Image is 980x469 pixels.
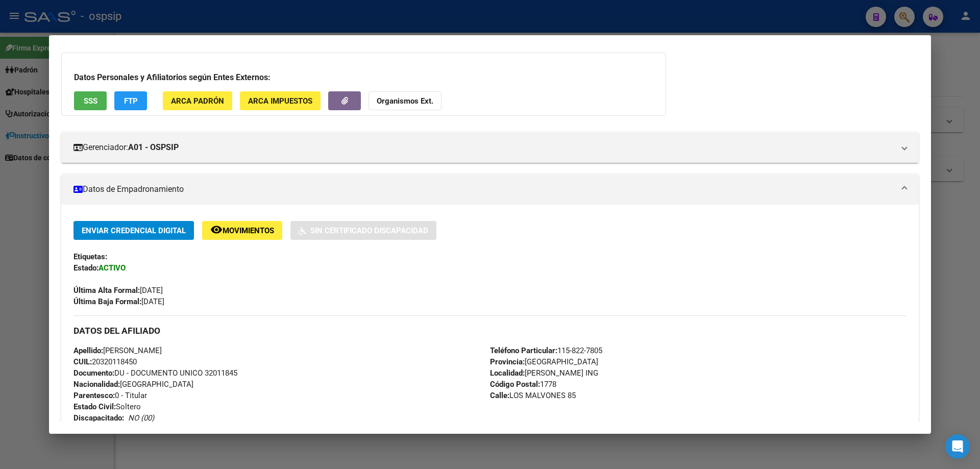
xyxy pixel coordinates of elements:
span: 1778 [490,380,556,389]
span: [GEOGRAPHIC_DATA] [73,380,193,389]
strong: Documento: [73,368,114,378]
button: SSS [74,91,107,110]
button: Sin Certificado Discapacidad [290,221,436,240]
span: [GEOGRAPHIC_DATA] [490,357,598,366]
button: Movimientos [202,221,282,240]
mat-expansion-panel-header: Gerenciador:A01 - OSPSIP [61,132,919,163]
strong: Provincia: [490,357,525,366]
strong: Última Alta Formal: [73,286,140,295]
div: Open Intercom Messenger [945,434,970,459]
span: Enviar Credencial Digital [82,226,186,235]
span: Soltero [73,402,141,411]
span: ARCA Padrón [171,96,224,106]
i: NO (00) [128,413,154,423]
strong: Nacionalidad: [73,380,120,389]
span: SSS [84,96,97,106]
strong: Etiquetas: [73,252,107,261]
strong: CUIL: [73,357,92,366]
strong: Código Postal: [490,380,540,389]
span: 115-822-7805 [490,346,602,355]
span: 20320118450 [73,357,137,366]
button: ARCA Padrón [163,91,232,110]
span: DU - DOCUMENTO UNICO 32011845 [73,368,237,378]
span: ARCA Impuestos [248,96,312,106]
span: [PERSON_NAME] ING [490,368,598,378]
mat-panel-title: Gerenciador: [73,141,894,154]
h3: Datos Personales y Afiliatorios según Entes Externos: [74,71,653,84]
span: [PERSON_NAME] [73,346,162,355]
strong: Discapacitado: [73,413,124,423]
mat-panel-title: Datos de Empadronamiento [73,183,894,195]
strong: Estado Civil: [73,402,116,411]
span: 0 - Titular [73,391,147,400]
strong: Parentesco: [73,391,115,400]
span: Movimientos [223,226,274,235]
h3: DATOS DEL AFILIADO [73,325,906,336]
button: FTP [114,91,147,110]
mat-icon: remove_red_eye [210,224,223,236]
span: [DATE] [73,297,164,306]
button: Enviar Credencial Digital [73,221,194,240]
button: ARCA Impuestos [240,91,321,110]
strong: Última Baja Formal: [73,297,141,306]
strong: Teléfono Particular: [490,346,557,355]
mat-expansion-panel-header: Datos de Empadronamiento [61,174,919,205]
strong: Estado: [73,263,99,273]
strong: A01 - OSPSIP [128,141,179,154]
span: FTP [124,96,138,106]
span: LOS MALVONES 85 [490,391,576,400]
strong: Localidad: [490,368,525,378]
strong: Apellido: [73,346,103,355]
span: Sin Certificado Discapacidad [310,226,428,235]
span: [DATE] [73,286,163,295]
strong: Organismos Ext. [377,96,433,106]
strong: ACTIVO [99,263,126,273]
strong: Calle: [490,391,509,400]
button: Organismos Ext. [369,91,442,110]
